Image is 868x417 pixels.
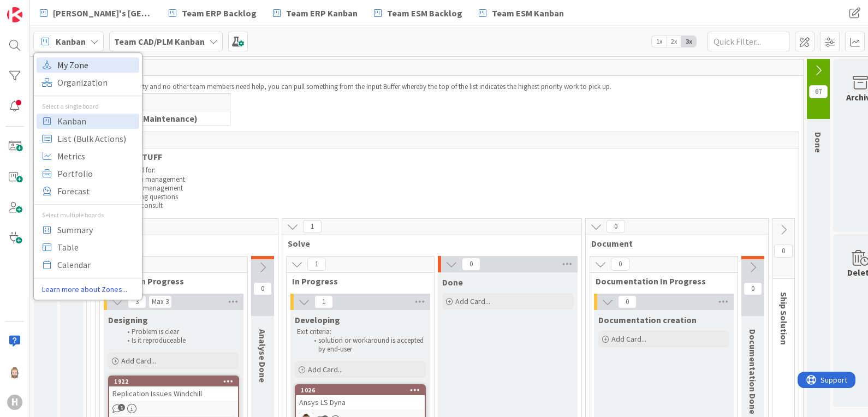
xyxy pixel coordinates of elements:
span: Kanban [56,35,86,48]
span: [PERSON_NAME]'s [GEOGRAPHIC_DATA] [53,7,152,20]
span: Add Card... [455,296,490,306]
span: Support [23,2,50,15]
a: Metrics [37,148,139,164]
span: 0 [253,282,272,295]
span: 0 [607,220,625,233]
div: 1026 [301,386,425,394]
span: Team ERP Backlog [182,7,257,20]
div: 1922Replication Issues Windchill [109,377,238,401]
a: Portfolio [37,166,139,181]
span: 0 [774,245,793,258]
span: Table [57,239,136,255]
a: Team ERP Kanban [266,3,364,23]
li: Is it reproduceable [121,336,237,345]
div: 1026Ansys LS Dyna [296,385,425,409]
div: Max 3 [152,299,169,305]
span: Ship Solution [778,292,789,345]
span: Designing [108,314,148,325]
span: Analyse [101,238,264,249]
span: 1x [652,36,667,47]
span: Analyse In Progress [105,276,234,287]
li: Advise/ consult [108,201,794,210]
a: Kanban [37,114,139,129]
span: Summary [57,222,136,238]
span: Done [442,277,463,288]
span: 3x [681,36,696,47]
span: In Progress [292,276,420,287]
img: Rv [7,364,22,379]
span: 1 [303,220,322,233]
span: Organization [57,74,136,91]
div: 1922 [109,377,238,386]
a: Learn more about Zones... [34,284,142,295]
p: If we have capacity and no other team members need help, you can pull something from the Input Bu... [92,82,798,91]
span: 1 [307,258,326,271]
span: Team ERP Kanban [286,7,358,20]
img: Visit kanbanzone.com [7,7,22,22]
input: Quick Filter... [708,32,789,51]
span: 2x [667,36,681,47]
span: Analyse Done [257,329,268,383]
span: Metrics [57,148,136,164]
span: Solve [288,238,568,249]
li: Incident management [108,184,794,193]
a: Organization [37,75,139,90]
span: Add Card... [121,356,156,366]
span: 0 [462,258,480,271]
span: 67 [809,85,828,98]
span: List (Bulk Actions) [57,130,136,147]
b: Team CAD/PLM Kanban [114,36,205,47]
span: Add Card... [308,365,343,374]
span: Add Card... [611,334,646,344]
span: Forecast [57,183,136,199]
li: Problem is clear [121,327,237,336]
div: Replication Issues Windchill [109,386,238,401]
p: Exit criteria: [297,327,424,336]
span: 0 [618,295,637,308]
a: [PERSON_NAME]'s [GEOGRAPHIC_DATA] [33,3,159,23]
a: Team ESM Backlog [367,3,469,23]
li: Problem management [108,175,794,184]
span: Team ESM Backlog [387,7,462,20]
span: Kanban [57,113,136,129]
div: 1922 [114,378,238,385]
span: Portfolio [57,165,136,182]
span: Documentation In Progress [596,276,724,287]
div: Select multiple boards [34,210,142,220]
span: Done [813,132,824,153]
span: Document [591,238,754,249]
span: Developing [295,314,340,325]
span: SUPPORT STUFF [97,151,785,162]
div: H [7,395,22,410]
span: 0 [611,258,629,271]
a: Calendar [37,257,139,272]
div: Ansys LS Dyna [296,395,425,409]
a: Forecast [37,183,139,199]
span: My Zone [57,57,136,73]
a: Team ESM Kanban [472,3,570,23]
p: This flow is used for: [97,166,793,175]
a: Team ERP Backlog [162,3,263,23]
span: Documentation creation [598,314,697,325]
div: Select a single board [34,102,142,111]
li: answering questions [108,193,794,201]
div: 1026 [296,385,425,395]
a: Summary [37,222,139,237]
span: 3 [128,295,146,308]
span: OPS (Run & Maintenance) [97,113,216,124]
a: Table [37,240,139,255]
span: 0 [744,282,762,295]
span: Team ESM Kanban [492,7,564,20]
a: List (Bulk Actions) [37,131,139,146]
span: 1 [118,404,125,411]
span: 1 [314,295,333,308]
li: solution or workaround is accepted by end-user [308,336,424,354]
span: Documentation Done [747,329,758,414]
a: My Zone [37,57,139,73]
span: Calendar [57,257,136,273]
